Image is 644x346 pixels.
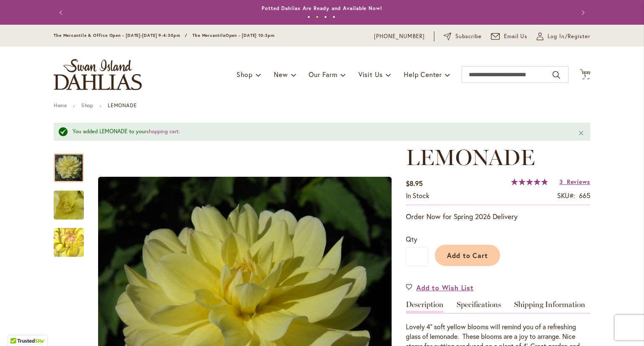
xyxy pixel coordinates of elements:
button: 2 of 4 [316,15,319,18]
a: Subscribe [444,32,482,41]
a: Home [54,102,67,108]
span: Reviews [567,178,590,186]
span: Email Us [504,32,528,41]
div: 665 [579,191,590,201]
div: 98% [511,178,548,185]
button: 1 of 4 [307,15,310,18]
span: Visit Us [358,70,383,79]
strong: LEMONADE [108,102,137,108]
a: shopping cart [146,128,179,135]
span: New [274,70,288,79]
button: Next [574,4,590,21]
div: LEMONADE [54,219,84,257]
a: Description [406,301,444,313]
img: LEMONADE [39,213,99,271]
span: Our Farm [309,70,337,79]
span: Qty [406,235,417,243]
a: Shop [81,102,93,108]
a: store logo [54,59,142,90]
a: Potted Dahlias Are Ready and Available Now! [262,5,382,11]
a: Log In/Register [537,32,590,41]
span: 1 [584,73,586,79]
a: [PHONE_NUMBER] [374,32,425,41]
span: Add to Wish List [416,283,474,292]
button: Previous [54,4,70,21]
span: Open - [DATE] 10-3pm [226,33,275,38]
span: Subscribe [455,32,482,41]
button: 3 of 4 [324,15,327,18]
div: LEMONADE [54,145,92,182]
span: 3 [559,178,563,186]
iframe: Launch Accessibility Center [6,316,30,340]
span: In stock [406,191,429,200]
div: LEMONADE [54,182,92,219]
strong: SKU [557,191,575,200]
p: Order Now for Spring 2026 Delivery [406,212,590,222]
a: Email Us [491,32,528,41]
span: $8.95 [406,179,423,188]
a: 3 Reviews [559,178,590,186]
img: LEMONADE [39,176,99,234]
button: 4 of 4 [332,15,335,18]
button: 1 [580,69,590,80]
a: Specifications [457,301,501,313]
span: Add to Cart [447,251,488,260]
a: Shipping Information [514,301,585,313]
span: Shop [236,70,253,79]
span: Log In/Register [548,32,590,41]
button: Add to Cart [435,245,500,266]
span: LEMONADE [406,144,535,170]
div: You added LEMONADE to your . [73,128,565,136]
a: Add to Wish List [406,283,474,292]
span: Help Center [404,70,442,79]
span: The Mercantile & Office Open - [DATE]-[DATE] 9-4:30pm / The Mercantile [54,33,226,38]
div: Availability [406,191,429,201]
